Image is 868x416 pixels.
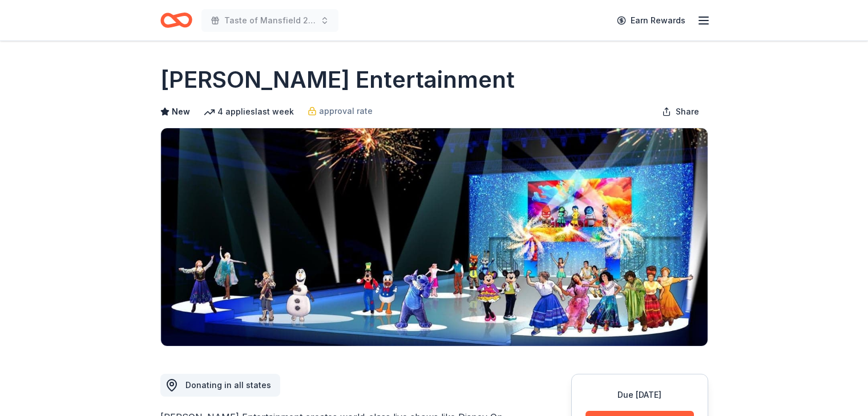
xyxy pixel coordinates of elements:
a: Earn Rewards [610,10,692,31]
span: New [172,105,190,119]
button: Share [653,100,708,123]
a: Home [160,7,192,34]
span: Share [676,105,699,119]
h1: [PERSON_NAME] Entertainment [160,64,515,96]
div: Due [DATE] [586,388,694,402]
span: Donating in all states [185,380,271,390]
a: approval rate [308,104,373,118]
button: Taste of Mansfield 2025 [201,9,338,32]
img: Image for Feld Entertainment [161,128,708,346]
div: 4 applies last week [204,105,294,119]
span: Taste of Mansfield 2025 [224,14,316,27]
span: approval rate [319,104,373,118]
